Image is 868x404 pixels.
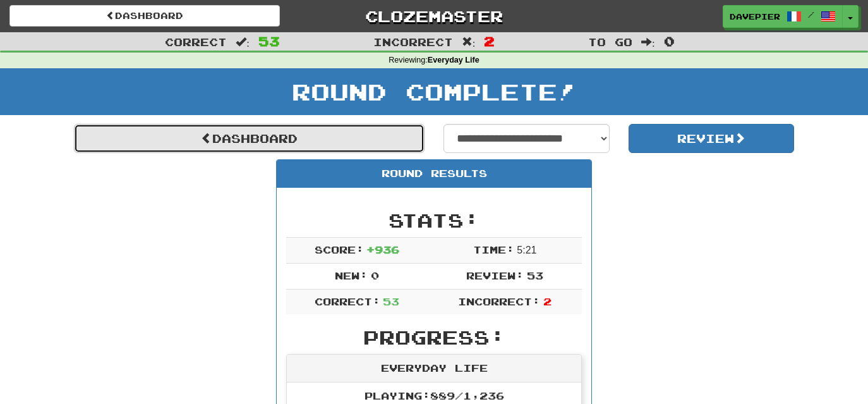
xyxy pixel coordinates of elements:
[277,160,591,188] div: Round Results
[299,5,569,27] a: Clozemaster
[473,243,514,255] span: Time:
[808,10,814,19] span: /
[466,269,524,281] span: Review:
[315,295,380,307] span: Correct:
[458,295,540,307] span: Incorrect:
[366,243,399,255] span: + 936
[74,124,425,153] a: Dashboard
[641,37,655,47] span: :
[236,37,250,47] span: :
[286,210,582,231] h2: Stats:
[588,35,632,48] span: To go
[517,245,536,255] span: 5 : 21
[4,79,864,104] h1: Round Complete!
[286,327,582,348] h2: Progress:
[335,269,368,281] span: New:
[165,35,227,48] span: Correct
[664,34,675,49] span: 0
[428,56,479,64] strong: Everyday Life
[383,295,399,307] span: 53
[629,124,795,153] button: Review
[730,11,780,22] span: davepier
[315,243,364,255] span: Score:
[287,355,581,383] div: Everyday Life
[371,269,379,281] span: 0
[723,5,843,28] a: davepier /
[543,295,552,307] span: 2
[373,35,453,48] span: Incorrect
[365,389,504,401] span: Playing: 889 / 1,236
[9,5,280,27] a: Dashboard
[462,37,476,47] span: :
[484,34,495,49] span: 2
[527,269,543,281] span: 53
[258,34,280,49] span: 53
